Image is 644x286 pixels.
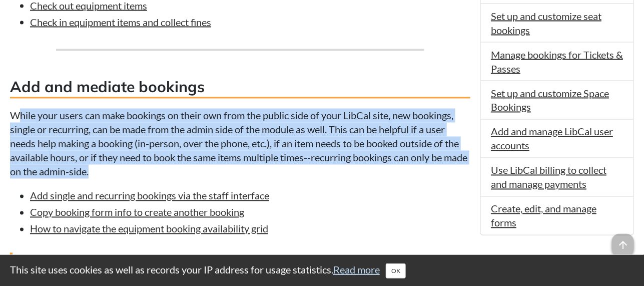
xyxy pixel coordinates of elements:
h4: Mediate equipment bookings [10,253,470,270]
a: Check in equipment items and collect fines [30,16,211,28]
a: Add and manage LibCal user accounts [491,126,613,152]
p: While your users can make bookings on their own from the public side of your LibCal site, new boo... [10,109,470,179]
a: Add single and recurring bookings via the staff interface [30,190,269,202]
a: Copy booking form info to create another booking [30,206,244,218]
a: arrow_upward [612,235,634,247]
a: Set up and customize seat bookings [491,10,601,36]
a: Read more [333,263,380,275]
a: Manage bookings for Tickets & Passes [491,49,623,75]
h3: Add and mediate bookings [10,76,470,99]
span: arrow_upward [612,234,634,256]
a: How to navigate the equipment booking availability grid [30,223,268,235]
button: Close [386,263,406,278]
a: Use LibCal billing to collect and manage payments [491,164,606,190]
a: Set up and customize Space Bookings [491,87,609,113]
a: Create, edit, and manage forms [491,203,596,229]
